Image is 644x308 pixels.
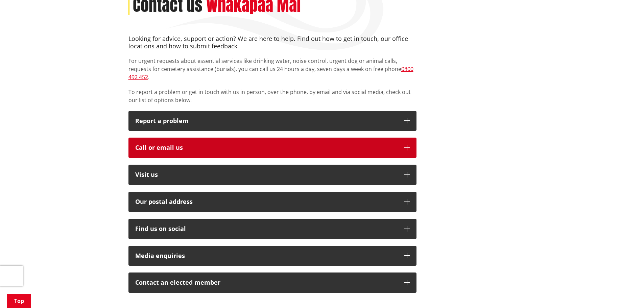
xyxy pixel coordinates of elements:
[128,165,416,185] button: Visit us
[135,171,398,178] p: Visit us
[128,88,416,104] p: To report a problem or get in touch with us in person, over the phone, by email and via social me...
[128,246,416,266] button: Media enquiries
[128,65,413,81] a: 0800 492 452
[128,35,416,50] h4: Looking for advice, support or action? We are here to help. Find out how to get in touch, our off...
[135,118,398,124] p: Report a problem
[128,219,416,239] button: Find us on social
[128,57,416,81] p: For urgent requests about essential services like drinking water, noise control, urgent dog or an...
[135,144,398,151] div: Call or email us
[135,226,398,232] div: Find us on social
[128,192,416,212] button: Our postal address
[613,280,637,304] iframe: Messenger Launcher
[128,111,416,131] button: Report a problem
[128,273,416,293] button: Contact an elected member
[135,198,398,205] h2: Our postal address
[135,253,398,259] div: Media enquiries
[128,138,416,158] button: Call or email us
[7,294,31,308] a: Top
[135,279,398,286] p: Contact an elected member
